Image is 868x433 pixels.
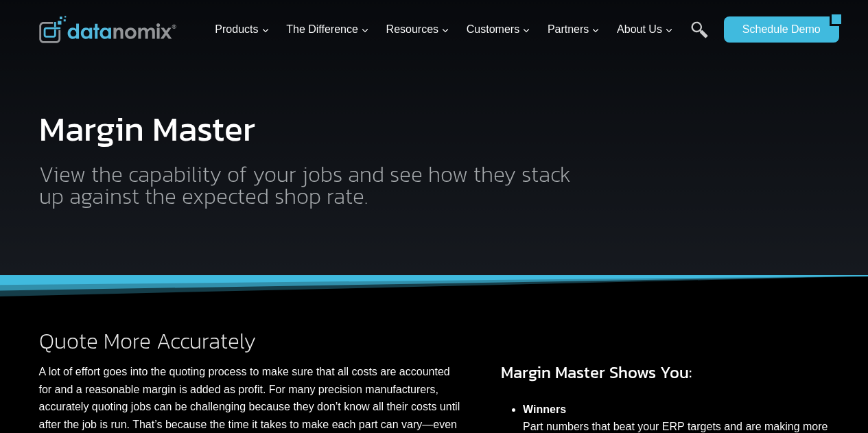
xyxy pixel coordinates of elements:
[209,8,717,52] nav: Primary Navigation
[286,21,369,38] span: The Difference
[39,330,463,352] h2: Quote More Accurately
[39,163,581,207] h2: View the capability of your jobs and see how they stack up against the expected shop rate.
[39,16,176,43] img: Datanomix
[548,21,600,38] span: Partners
[39,112,581,146] h1: Margin Master
[724,16,830,43] a: Schedule Demo
[215,21,269,38] span: Products
[691,21,708,52] a: Search
[501,360,829,385] h3: Margin Master Shows You:
[617,21,673,38] span: About Us
[467,21,530,38] span: Customers
[386,21,449,38] span: Resources
[523,403,566,415] strong: Winners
